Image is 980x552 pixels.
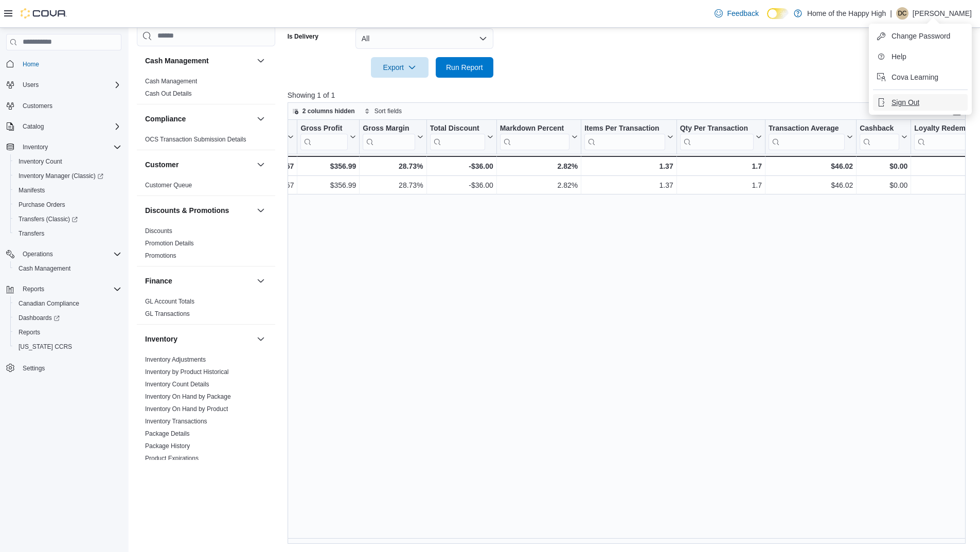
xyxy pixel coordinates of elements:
[145,181,192,189] span: Customer Queue
[145,205,253,216] button: Discounts & Promotions
[14,213,82,225] a: Transfers (Classic)
[500,160,577,172] div: 2.82%
[2,360,126,375] button: Settings
[145,405,228,413] a: Inventory On Hand by Product
[10,296,126,311] button: Canadian Compliance
[145,159,253,170] button: Customer
[873,94,968,111] button: Sign Out
[896,7,908,20] div: Destiny Clausner
[137,75,275,104] div: Cash Management
[584,123,665,133] div: Items Per Transaction
[892,31,950,41] span: Change Password
[769,123,845,133] div: Transaction Average
[10,183,126,198] button: Manifests
[137,179,275,195] div: Customer
[255,113,267,125] button: Compliance
[363,160,423,172] div: 28.73%
[14,213,121,225] span: Transfers (Classic)
[14,262,121,275] span: Cash Management
[873,28,968,44] button: Change Password
[137,353,275,506] div: Inventory
[19,141,121,153] span: Inventory
[375,107,402,115] span: Sort fields
[10,198,126,212] button: Purchase Orders
[2,119,126,134] button: Catalog
[14,170,121,182] span: Inventory Manager (Classic)
[19,100,57,112] a: Customers
[14,326,121,339] span: Reports
[145,334,253,344] button: Inventory
[727,8,758,19] span: Feedback
[245,179,294,191] div: $885.57
[137,225,275,266] div: Discounts & Promotions
[19,343,72,351] span: [US_STATE] CCRS
[145,227,172,235] span: Discounts
[288,105,359,117] button: 2 columns hidden
[873,69,968,85] button: Cova Learning
[14,155,121,168] span: Inventory Count
[710,3,762,24] a: Feedback
[14,312,64,324] a: Dashboards
[19,248,121,260] span: Operations
[23,364,45,372] span: Settings
[19,79,43,91] button: Users
[145,252,176,259] a: Promotions
[145,442,190,450] a: Package History
[892,72,938,82] span: Cova Learning
[680,123,761,150] button: Qty Per Transaction
[19,215,78,223] span: Transfers (Classic)
[255,55,267,67] button: Cash Management
[19,79,121,91] span: Users
[145,355,206,364] span: Inventory Adjustments
[145,381,209,388] a: Inventory Count Details
[371,57,429,78] button: Export
[145,430,190,437] a: Package Details
[500,123,569,133] div: Markdown Percent
[145,310,190,317] a: GL Transactions
[10,154,126,169] button: Inventory Count
[769,160,853,172] div: $46.02
[145,297,194,306] span: GL Account Totals
[584,179,673,191] div: 1.37
[363,123,423,150] button: Gross Margin
[137,133,275,150] div: Compliance
[14,227,121,240] span: Transfers
[145,240,194,247] a: Promotion Details
[145,114,186,124] h3: Compliance
[300,160,356,172] div: $356.99
[23,250,53,258] span: Operations
[890,7,892,20] p: |
[145,252,176,260] span: Promotions
[145,368,229,376] a: Inventory by Product Historical
[14,297,83,310] a: Canadian Compliance
[500,123,577,150] button: Markdown Percent
[807,7,886,20] p: Home of the Happy High
[10,340,126,354] button: [US_STATE] CCRS
[137,295,275,324] div: Finance
[145,430,190,438] span: Package Details
[2,140,126,154] button: Inventory
[892,97,919,108] span: Sign Out
[145,159,179,170] h3: Customer
[430,160,493,172] div: -$36.00
[19,264,70,273] span: Cash Management
[145,227,172,235] a: Discounts
[767,8,789,19] input: Dark Mode
[10,325,126,340] button: Reports
[21,8,67,19] img: Cova
[23,60,39,68] span: Home
[300,123,348,150] div: Gross Profit
[19,328,40,336] span: Reports
[2,282,126,296] button: Reports
[10,169,126,183] a: Inventory Manager (Classic)
[300,123,348,133] div: Gross Profit
[436,57,493,78] button: Run Report
[584,123,673,150] button: Items Per Transaction
[14,341,76,353] a: [US_STATE] CCRS
[363,179,423,191] div: 28.73%
[145,56,209,66] h3: Cash Management
[680,160,761,172] div: 1.7
[145,368,229,376] span: Inventory by Product Historical
[19,99,121,112] span: Customers
[145,310,190,318] span: GL Transactions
